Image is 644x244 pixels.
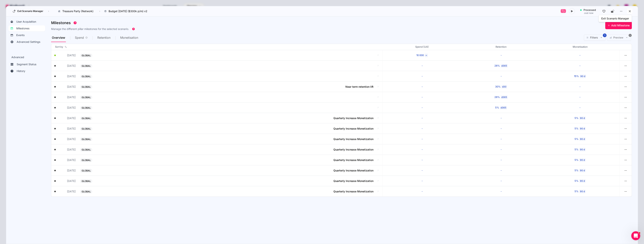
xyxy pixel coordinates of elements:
[12,119,15,122] button: Gif picker
[489,125,513,132] button: -
[568,73,592,80] button: 15%90 d
[8,25,45,31] a: Milestones
[3,36,72,124] div: The CPI drop you're seeing is likely due to how forecast marketing spend is calculated. Our syste...
[584,34,606,41] button: Filters1
[97,33,119,42] div: Retention
[59,158,76,162] button: [DATE]
[579,137,586,141] div: 90 d
[501,179,502,183] div: -
[17,69,25,73] span: History
[80,189,373,194] button: GLOBALQuarterly Increase Monetization
[579,116,586,120] div: 90 d
[489,104,513,111] button: 5%d365
[611,24,630,27] span: Add Milestone
[59,74,76,78] button: [DATE]
[410,167,434,174] button: -
[416,53,424,57] div: 10 000
[489,52,513,59] button: -
[575,158,578,162] div: 5%
[425,53,428,57] div: ∞
[501,53,502,57] div: -
[333,158,373,162] span: Quarterly Increase Monetization
[8,19,45,25] a: User Acquisition
[579,127,586,131] div: 90 d
[422,137,423,141] div: -
[59,168,76,172] button: [DATE]
[59,189,76,193] button: [DATE]
[16,33,25,37] span: Events
[422,116,423,120] div: -
[8,32,45,38] a: Events
[382,45,461,49] div: Spend (UA)
[59,53,76,57] button: [DATE]
[82,96,91,99] span: GLOBAL
[6,119,9,122] button: Emoji picker
[568,188,592,195] button: 5%90 d
[24,119,27,122] button: Start recording
[6,96,69,122] div: Check your Settings > New Users > Marketing payback period configuration, as this directly impact...
[575,127,578,131] div: 5%
[2,1,10,9] button: go back
[11,8,44,14] button: Exit Scenario Manager
[13,11,72,33] div: I don't understand why one of our scenarios automatically drops CPI down to a low amount and fixe...
[82,117,91,120] span: GLOBAL
[579,53,581,57] div: -
[422,158,423,162] div: -
[51,33,74,42] div: Overview
[410,114,434,122] button: -
[575,190,578,193] div: 5%
[422,179,423,183] div: -
[579,179,586,183] div: 90 d
[501,74,502,78] div: -
[80,74,373,78] button: GLOBAL
[410,125,434,132] button: -
[579,85,581,89] div: -
[80,64,373,68] button: GLOBAL
[333,189,373,193] span: Quarterly Increase Monetization
[82,138,91,141] span: GLOBAL
[333,116,373,120] span: Quarterly Increase Monetization
[80,106,373,110] button: GLOBAL
[489,167,513,174] button: -
[82,180,91,183] span: GLOBAL
[579,158,586,162] div: 90 d
[18,119,21,122] button: Upload attachment
[568,167,592,174] button: 5%90 d
[3,11,72,36] div: ctien@playq.net says…
[80,148,373,152] button: GLOBALQuarterly Increase Monetization
[80,137,373,141] button: GLOBALQuarterly Increase Monetization
[64,118,70,124] button: Send a message…
[52,36,65,39] span: Overview
[410,93,434,101] button: -
[410,52,434,59] button: 10 000∞
[575,116,578,120] div: 5%
[8,61,45,67] a: Segment Status
[495,106,499,110] div: 5%
[333,179,373,183] span: Quarterly Increase Monetization
[59,116,76,120] button: [DATE]
[410,83,434,90] button: -
[422,95,423,99] div: -
[568,93,592,101] button: -
[410,156,434,164] button: -
[489,73,513,80] button: -
[333,148,373,151] span: Quarterly Increase Monetization
[541,45,620,49] div: Monetisation
[575,179,578,183] div: 5%
[97,36,110,39] span: Retention
[80,116,373,120] button: GLOBALQuarterly Increase Monetization
[489,177,513,185] button: -
[80,127,373,131] button: GLOBALQuarterly Increase Monetization
[422,190,423,193] div: -
[574,74,579,78] div: 15%
[82,169,91,172] span: GLOBAL
[495,85,501,89] div: 30%
[82,54,91,57] span: GLOBAL
[568,83,592,90] button: -
[489,93,513,101] button: 28%d365
[59,85,76,89] button: [DATE]
[18,5,47,8] p: The team can also help
[579,106,581,110] div: -
[8,39,45,45] a: Advanced Settings
[501,116,502,120] div: -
